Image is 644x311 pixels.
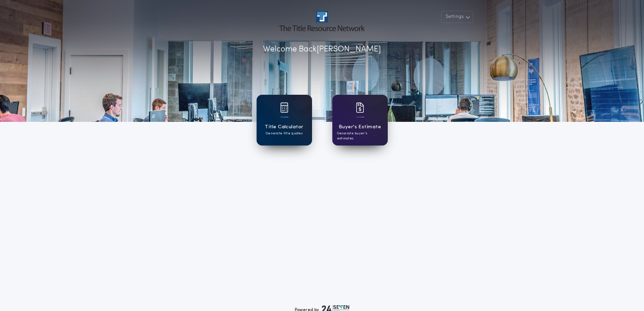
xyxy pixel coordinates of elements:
h1: Buyer's Estimate [339,123,381,131]
img: card icon [356,103,364,113]
p: Generate buyer's estimates [337,131,383,141]
p: Welcome Back [PERSON_NAME] [263,43,381,55]
img: card icon [280,103,288,113]
img: account-logo [279,11,364,31]
button: Settings [441,11,473,23]
a: card iconTitle CalculatorGenerate title quotes [257,95,312,146]
a: card iconBuyer's EstimateGenerate buyer's estimates [332,95,388,146]
p: Generate title quotes [266,131,303,136]
h1: Title Calculator [265,123,303,131]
